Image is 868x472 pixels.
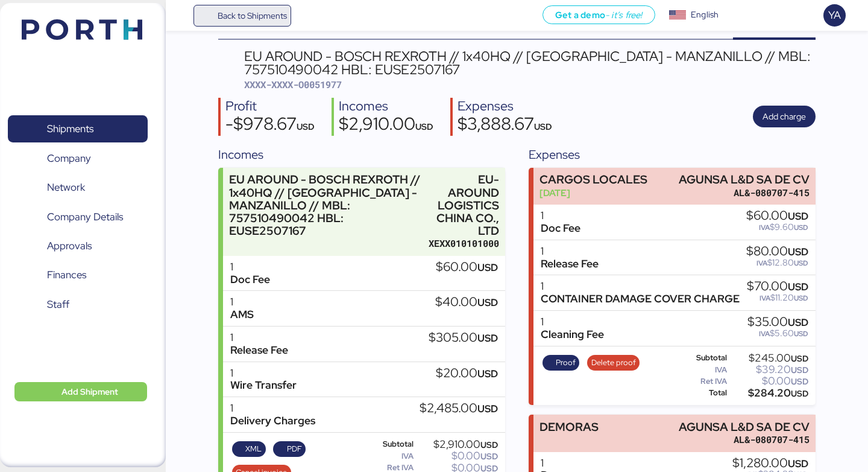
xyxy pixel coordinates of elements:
[477,296,498,309] span: USD
[679,433,810,446] div: AL&-080707-415
[529,145,815,164] div: Expenses
[678,366,728,374] div: IVA
[541,328,604,341] div: Cleaning Fee
[368,440,414,448] div: Subtotal
[273,441,306,457] button: PDF
[8,261,148,289] a: Finances
[47,208,123,226] span: Company Details
[416,440,498,449] div: $2,910.00
[747,316,808,329] div: $35.00
[230,379,297,392] div: Wire Transfer
[47,179,85,196] span: Network
[753,106,816,127] button: Add charge
[14,382,147,401] button: Add Shipment
[230,296,254,308] div: 1
[218,145,505,164] div: Incomes
[747,293,808,302] div: $11.20
[429,331,498,345] div: $305.00
[230,273,270,286] div: Doc Fee
[763,109,806,124] span: Add charge
[458,115,552,136] div: $3,888.67
[339,115,433,136] div: $2,910.00
[244,78,342,91] span: XXXX-XXXX-O0051977
[788,245,808,258] span: USD
[729,377,808,386] div: $0.00
[218,8,287,23] span: Back to Shipments
[368,452,414,461] div: IVA
[791,353,808,364] span: USD
[534,121,552,132] span: USD
[480,439,498,450] span: USD
[539,173,647,186] div: CARGOS LOCALES
[587,355,640,371] button: Delete proof
[591,356,636,369] span: Delete proof
[8,291,148,319] a: Staff
[679,187,810,199] div: AL&-080707-415
[759,223,770,232] span: IVA
[47,237,92,255] span: Approvals
[477,367,498,380] span: USD
[230,367,297,380] div: 1
[794,329,808,339] span: USD
[230,331,288,344] div: 1
[541,258,599,270] div: Release Fee
[759,329,770,339] span: IVA
[542,355,580,371] button: Proof
[791,376,808,387] span: USD
[746,209,808,223] div: $60.00
[747,280,808,293] div: $70.00
[791,365,808,375] span: USD
[47,296,69,313] span: Staff
[458,98,552,115] div: Expenses
[794,258,808,268] span: USD
[477,402,498,415] span: USD
[47,150,91,167] span: Company
[230,402,315,415] div: 1
[230,261,270,273] div: 1
[480,451,498,462] span: USD
[556,356,576,369] span: Proof
[746,258,808,267] div: $12.80
[8,115,148,143] a: Shipments
[8,144,148,172] a: Company
[416,451,498,461] div: $0.00
[193,5,292,27] a: Back to Shipments
[541,280,740,293] div: 1
[539,421,599,433] div: DEMORAS
[729,365,808,374] div: $39.20
[759,293,770,303] span: IVA
[788,209,808,223] span: USD
[435,296,498,309] div: $40.00
[828,7,841,23] span: YA
[788,457,808,470] span: USD
[541,209,580,222] div: 1
[297,121,315,132] span: USD
[436,261,498,274] div: $60.00
[541,457,586,470] div: 1
[678,389,728,397] div: Total
[794,293,808,303] span: USD
[368,464,414,472] div: Ret IVA
[756,258,767,268] span: IVA
[678,354,728,362] div: Subtotal
[47,266,86,284] span: Finances
[8,232,148,260] a: Approvals
[477,331,498,345] span: USD
[47,120,93,138] span: Shipments
[229,173,423,237] div: EU AROUND - BOSCH REXROTH // 1x40HQ // [GEOGRAPHIC_DATA] - MANZANILLO // MBL: 757510490042 HBL: E...
[691,8,719,21] div: English
[541,293,740,305] div: CONTAINER DAMAGE COVER CHARGE
[287,442,302,456] span: PDF
[541,222,580,235] div: Doc Fee
[678,377,728,386] div: Ret IVA
[539,187,647,199] div: [DATE]
[232,441,266,457] button: XML
[230,308,254,321] div: AMS
[245,442,262,456] span: XML
[436,367,498,380] div: $20.00
[746,223,808,232] div: $9.60
[429,237,499,250] div: XEXX010101000
[679,421,810,433] div: AGUNSA L&D SA DE CV
[541,316,604,328] div: 1
[729,354,808,363] div: $245.00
